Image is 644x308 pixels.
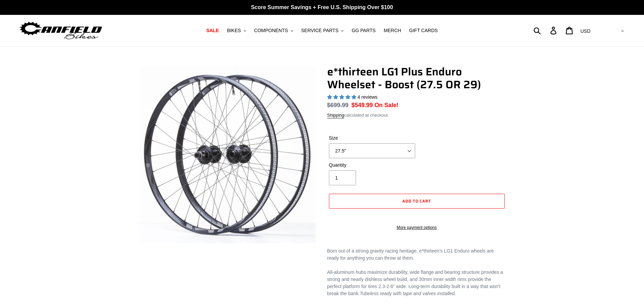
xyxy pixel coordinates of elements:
span: $549.99 [352,102,373,109]
span: 4 reviews [357,94,377,100]
div: Born out of a strong gravity racing heritage, e*thirteen's LG1 Enduro wheels are ready for anythi... [327,247,506,262]
span: Add to cart [402,198,431,204]
a: MERCH [380,26,404,35]
div: calculated at checkout. [327,112,506,119]
h1: e*thirteen LG1 Plus Enduro Wheelset - Boost (27.5 OR 29) [327,65,506,91]
a: More payment options [329,224,505,231]
label: Quantity [329,162,415,169]
s: $699.99 [327,102,349,109]
em: Tubeless ready with tape and valves installed. [360,291,456,296]
span: COMPONENTS [254,28,288,33]
button: BIKES [223,26,249,35]
span: BIKES [227,28,241,33]
span: GIFT CARDS [409,28,438,33]
span: 5.00 stars [327,94,358,100]
a: SALE [203,26,222,35]
span: SALE [206,28,219,33]
button: COMPONENTS [251,26,296,35]
a: GG PARTS [348,26,379,35]
label: Size [329,135,415,142]
button: SERVICE PARTS [298,26,347,35]
span: GG PARTS [352,28,376,33]
span: SERVICE PARTS [301,28,338,33]
a: GIFT CARDS [406,26,441,35]
input: Search [537,23,554,38]
button: Add to cart [329,194,505,209]
img: Canfield Bikes [19,20,103,41]
span: MERCH [384,28,401,33]
a: Shipping [327,113,344,118]
p: All-aluminum hubs maximize durability, wide flange and bearing structure provides a strong and ne... [327,269,506,297]
span: On Sale! [375,101,399,110]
